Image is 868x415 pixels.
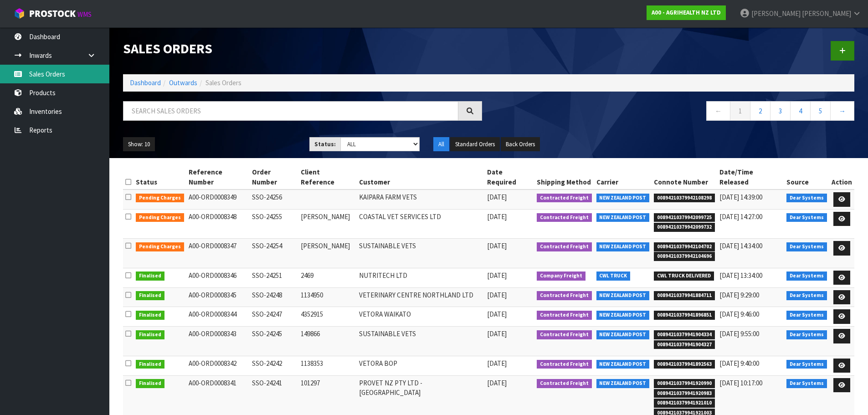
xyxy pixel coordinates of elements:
span: Contracted Freight [537,242,592,251]
span: NEW ZEALAND POST [596,213,650,222]
th: Action [829,165,854,190]
span: Finalised [136,291,164,300]
span: NEW ZEALAND POST [596,291,650,300]
span: NEW ZEALAND POST [596,194,650,203]
span: Finalised [136,330,164,339]
input: Search sales orders [123,101,458,121]
span: CWL TRUCK [596,272,631,281]
span: 00894210379941892563 [654,360,715,369]
span: 00894210379942104696 [654,252,715,261]
td: 1134950 [298,287,357,307]
span: Contracted Freight [537,379,592,388]
span: Finalised [136,379,164,388]
span: [DATE] 9:46:00 [719,310,759,318]
td: A00-ORD0008343 [186,327,250,356]
td: SSO-24256 [250,190,298,209]
span: NEW ZEALAND POST [596,360,650,369]
span: 00894210379941921010 [654,399,715,408]
a: → [830,101,854,121]
span: Contracted Freight [537,330,592,339]
td: COASTAL VET SERVICES LTD [357,209,484,238]
td: NUTRITECH LTD [357,268,484,287]
th: Customer [357,165,484,190]
small: WMS [77,10,92,19]
span: [DATE] 9:29:00 [719,291,759,299]
td: SUSTAINABLE VETS [357,239,484,268]
strong: Status: [314,140,336,148]
span: 00894210379942108298 [654,194,715,203]
span: Pending Charges [136,194,184,203]
td: 2469 [298,268,357,287]
span: Company Freight [537,272,586,281]
td: SSO-24248 [250,287,298,307]
td: SSO-24251 [250,268,298,287]
td: SUSTAINABLE VETS [357,327,484,356]
span: [PERSON_NAME] [751,9,801,18]
button: Standard Orders [450,137,500,152]
td: [PERSON_NAME] [298,209,357,238]
td: 4352915 [298,307,357,327]
th: Date Required [485,165,534,190]
button: Show: 10 [123,137,155,152]
h1: Sales Orders [123,41,482,56]
a: 1 [730,101,750,121]
span: Dear Systems [786,311,827,320]
td: A00-ORD0008348 [186,209,250,238]
span: [DATE] [487,212,507,221]
span: Dear Systems [786,242,827,251]
td: SSO-24245 [250,327,298,356]
span: Finalised [136,311,164,320]
span: Dear Systems [786,330,827,339]
span: 00894210379942104702 [654,242,715,251]
span: [DATE] [487,379,507,387]
td: 1138353 [298,356,357,375]
span: [DATE] [487,271,507,280]
span: [DATE] [487,193,507,201]
a: Outwards [169,78,197,87]
a: 5 [810,101,831,121]
th: Order Number [250,165,298,190]
th: Shipping Method [534,165,594,190]
span: NEW ZEALAND POST [596,311,650,320]
span: 00894210379941920983 [654,389,715,398]
span: [DATE] 9:55:00 [719,329,759,338]
span: Finalised [136,272,164,281]
span: 00894210379941896851 [654,311,715,320]
a: 3 [770,101,791,121]
span: Pending Charges [136,242,184,251]
span: [DATE] 9:40:00 [719,359,759,368]
span: Dear Systems [786,272,827,281]
span: Finalised [136,360,164,369]
button: Back Orders [501,137,540,152]
strong: A00 - AGRIHEALTH NZ LTD [652,9,721,16]
span: 00894210379942099732 [654,223,715,232]
td: VETORA WAIKATO [357,307,484,327]
span: NEW ZEALAND POST [596,330,650,339]
td: [PERSON_NAME] [298,239,357,268]
span: [DATE] 14:39:00 [719,193,762,201]
td: A00-ORD0008349 [186,190,250,209]
td: KAIPARA FARM VETS [357,190,484,209]
th: Status [134,165,186,190]
span: [DATE] [487,291,507,299]
span: [DATE] [487,310,507,318]
span: Dear Systems [786,379,827,388]
td: A00-ORD0008342 [186,356,250,375]
a: Dashboard [130,78,161,87]
th: Source [784,165,829,190]
span: [DATE] 14:34:00 [719,241,762,250]
span: Contracted Freight [537,291,592,300]
span: [DATE] [487,359,507,368]
td: SSO-24247 [250,307,298,327]
td: VETERINARY CENTRE NORTHLAND LTD [357,287,484,307]
span: [PERSON_NAME] [802,9,851,18]
span: 00894210379941920990 [654,379,715,388]
span: NEW ZEALAND POST [596,379,650,388]
th: Reference Number [186,165,250,190]
span: 00894210379941904334 [654,330,715,339]
td: SSO-24255 [250,209,298,238]
td: VETORA BOP [357,356,484,375]
span: NEW ZEALAND POST [596,242,650,251]
span: 00894210379942099725 [654,213,715,222]
span: Contracted Freight [537,360,592,369]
